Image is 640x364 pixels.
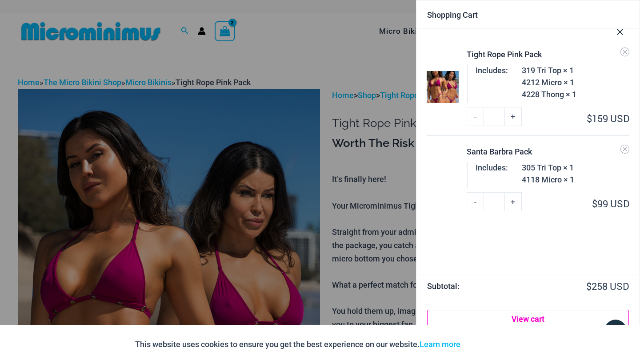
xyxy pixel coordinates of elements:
[420,340,460,349] a: Learn more
[467,107,484,126] a: -
[484,192,504,211] input: Product quantity
[467,192,484,211] a: -
[620,47,629,56] a: Remove Tight Rope Pink Pack from cart
[476,162,508,176] dt: Includes:
[427,310,629,328] a: View cart
[592,197,597,210] span: $
[620,145,629,154] a: Remove Santa Barbra Pack from cart
[505,192,522,211] a: +
[427,71,459,103] img: Collection Pack F
[135,338,460,351] p: This website uses cookies to ensure you get the best experience on our website.
[476,64,508,79] dt: Includes:
[484,107,504,126] input: Product quantity
[586,280,592,293] span: $
[427,11,629,19] div: Shopping Cart
[467,146,629,158] a: Santa Barbra Pack
[592,197,629,210] bdi: 99 USD
[600,8,640,52] button: Close Cart Drawer
[522,64,576,100] p: 319 Tri Top × 1 4212 Micro × 1 4228 Thong × 1
[427,162,459,194] img: Santa Barbra Purple Turquoise 305 Top 4118 Bottom 09v2
[586,280,629,293] bdi: 258 USD
[467,334,505,355] button: Accept
[587,112,629,125] bdi: 159 USD
[522,162,574,186] p: 305 Tri Top × 1 4118 Micro × 1
[505,107,522,126] a: +
[467,48,629,60] a: Tight Rope Pink Pack
[587,112,592,125] span: $
[427,280,527,293] strong: Subtotal:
